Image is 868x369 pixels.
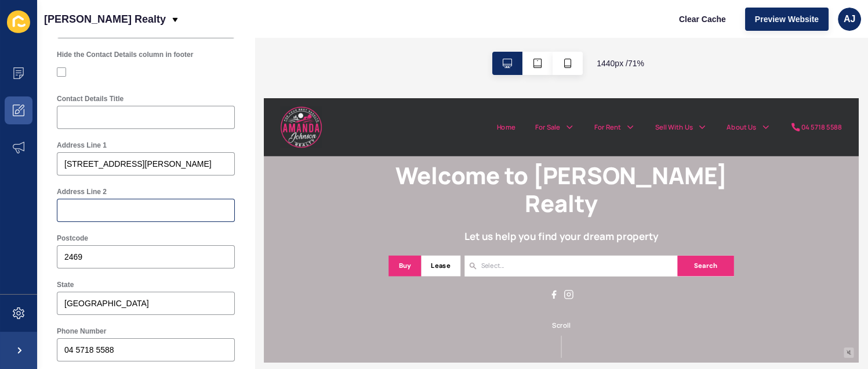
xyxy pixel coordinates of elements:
[597,58,644,69] span: 1440 px / 71 %
[580,221,659,250] button: Search
[669,8,736,31] button: Clear Cache
[754,34,812,48] div: 04 5718 5588
[305,228,363,243] input: Select...
[381,34,416,48] a: For Sale
[5,312,830,364] div: Scroll
[739,34,812,48] a: 04 5718 5588
[281,185,554,202] h2: Let us help you find your dream property
[57,187,107,196] label: Address Line 2
[755,13,819,25] span: Preview Website
[57,50,193,59] label: Hide the Contact Details column in footer
[221,221,276,250] button: Lease
[44,5,166,34] p: [PERSON_NAME] Realty
[57,280,74,289] label: State
[57,234,88,243] label: Postcode
[57,141,107,150] label: Address Line 1
[679,13,726,25] span: Clear Cache
[549,34,602,48] a: Sell With Us
[57,94,124,103] label: Contact Details Title
[327,34,354,48] a: Home
[844,13,855,25] span: AJ
[175,89,659,167] h1: Welcome to [PERSON_NAME] Realty
[650,34,692,48] a: About Us
[57,327,106,336] label: Phone Number
[745,8,829,31] button: Preview Website
[464,34,502,48] a: For Rent
[175,221,220,250] button: Buy
[23,12,82,70] img: Company logo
